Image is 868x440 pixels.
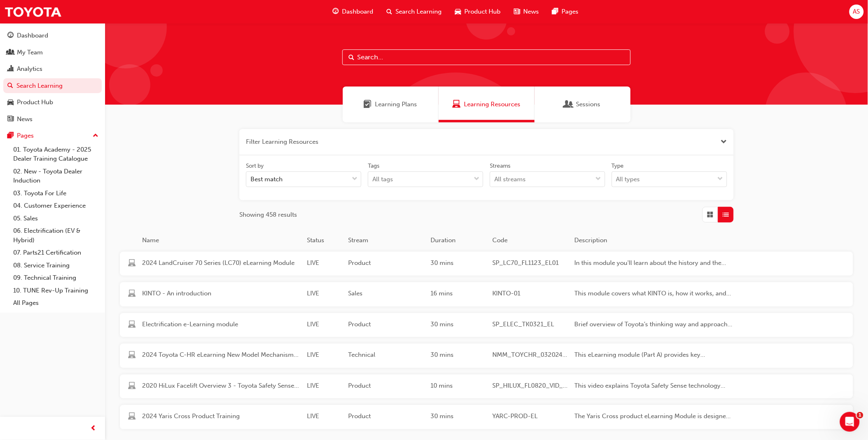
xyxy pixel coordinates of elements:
[10,297,102,309] a: All Pages
[332,7,339,17] span: guage-icon
[352,174,358,185] span: down-icon
[4,2,62,21] img: Trak
[575,258,733,268] span: In this module you'll learn about the history and the key selling features of the LandCruiser 70 ...
[17,48,43,57] div: My Team
[3,112,102,127] a: News
[576,100,601,109] span: Sessions
[17,131,34,140] div: Pages
[304,412,345,423] div: LIVE
[91,424,97,434] span: prev-icon
[142,289,300,298] span: KINTO - An introduction
[368,162,379,170] div: Tags
[3,26,102,128] button: DashboardMy TeamAnalyticsSearch LearningProduct HubNews
[380,3,448,20] a: search-iconSearch Learning
[523,7,539,16] span: News
[427,289,489,300] div: 16 mins
[10,199,102,212] a: 04. Customer Experience
[246,162,264,170] div: Sort by
[3,61,102,77] a: Analytics
[348,381,424,391] span: Product
[142,258,300,268] span: 2024 LandCruiser 70 Series (LC70) eLearning Module
[849,5,864,19] button: AS
[3,128,102,143] button: Pages
[364,100,372,109] span: Learning Plans
[304,381,345,392] div: LIVE
[7,32,14,40] span: guage-icon
[492,258,568,268] span: SP_LC70_FL1123_EL01
[348,289,424,298] span: Sales
[120,405,853,429] a: 2024 Yaris Cross Product TrainingLIVEProduct30 minsYARC-PROD-ELThe Yaris Cross product eLearning ...
[7,49,14,56] span: people-icon
[386,7,392,17] span: search-icon
[139,236,304,245] div: Name
[494,175,526,184] div: All streams
[492,412,568,421] span: YARC-PROD-EL
[142,412,300,421] span: 2024 Yaris Cross Product Training
[514,7,520,17] span: news-icon
[427,412,489,423] div: 30 mins
[239,210,297,220] span: Showing 458 results
[857,412,863,419] span: 1
[10,143,102,165] a: 01. Toyota Academy - 2025 Dealer Training Catalogue
[545,3,585,20] a: pages-iconPages
[10,284,102,297] a: 10. TUNE Rev-Up Training
[142,350,300,360] span: 2024 Toyota C-HR eLearning New Model Mechanisms – Body Electrical – Part A (Module 3)
[348,412,424,421] span: Product
[7,66,14,73] span: chart-icon
[10,212,102,225] a: 05. Sales
[17,64,42,74] div: Analytics
[368,162,483,187] label: tagOptions
[304,350,345,361] div: LIVE
[128,382,136,391] span: learningResourceType_ELEARNING-icon
[571,236,736,245] div: Description
[345,236,427,245] div: Stream
[120,252,853,276] a: 2024 LandCruiser 70 Series (LC70) eLearning ModuleLIVEProduct30 minsSP_LC70_FL1123_EL01In this mo...
[10,225,102,246] a: 06. Electrification (EV & Hybrid)
[616,175,640,184] div: All types
[128,260,136,269] span: learningResourceType_ELEARNING-icon
[120,374,853,399] a: 2020 HiLux Facelift Overview 3 - Toyota Safety Sense and HiLuxLIVEProduct10 minsSP_HILUX_FL0820_V...
[128,351,136,360] span: learningResourceType_ELEARNING-icon
[342,7,373,16] span: Dashboard
[427,350,489,361] div: 30 mins
[452,100,461,109] span: Learning Resources
[575,412,733,421] span: The Yaris Cross product eLearning Module is designed to support customer facing sales staff with ...
[17,31,48,40] div: Dashboard
[721,137,727,147] button: Close the filter
[342,49,631,65] input: Search...
[565,100,573,109] span: Sessions
[120,313,853,337] a: Electrification e-Learning moduleLIVEProduct30 minsSP_ELEC_TK0321_ELBrief overview of Toyota’s th...
[128,321,136,330] span: learningResourceType_ELEARNING-icon
[304,320,345,331] div: LIVE
[507,3,545,20] a: news-iconNews
[853,7,860,16] span: AS
[575,320,733,329] span: Brief overview of Toyota’s thinking way and approach on electrification, introduction of [DATE] e...
[575,350,733,360] span: This eLearning module (Part A) provides key information and specifications on the body electrical...
[840,412,860,432] iframe: Intercom live chat
[128,290,136,299] span: learningResourceType_ELEARNING-icon
[723,210,729,220] span: List
[10,259,102,272] a: 08. Service Training
[142,381,300,391] span: 2020 HiLux Facelift Overview 3 - Toyota Safety Sense and HiLux
[3,28,102,43] a: Dashboard
[3,45,102,60] a: My Team
[348,258,424,268] span: Product
[492,320,568,329] span: SP_ELEC_TK0321_EL
[464,100,520,109] span: Learning Resources
[304,289,345,300] div: LIVE
[17,98,53,107] div: Product Hub
[427,258,489,269] div: 30 mins
[492,289,568,298] span: KINTO-01
[10,165,102,187] a: 02. New - Toyota Dealer Induction
[718,174,723,185] span: down-icon
[7,132,14,140] span: pages-icon
[492,350,568,360] span: NMM_TOYCHR_032024_MODULE_3
[348,320,424,329] span: Product
[375,100,417,109] span: Learning Plans
[372,175,393,184] div: All tags
[348,350,424,360] span: Technical
[304,236,345,245] div: Status
[120,282,853,307] a: KINTO - An introductionLIVESales16 minsKINTO-01This module covers what KINTO is, how it works, an...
